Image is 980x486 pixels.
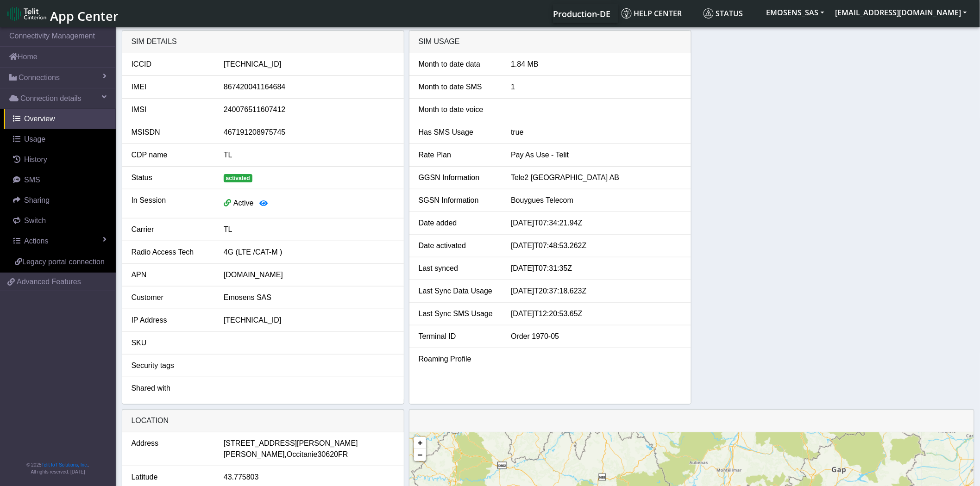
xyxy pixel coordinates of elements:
[217,292,402,303] div: Emosens SAS
[125,360,217,371] div: Security tags
[24,135,45,143] span: Usage
[412,218,504,229] div: Date added
[704,8,714,19] img: status.svg
[7,4,117,24] a: App Center
[125,195,217,212] div: In Session
[504,331,689,342] div: Order 1970-05
[504,308,689,319] div: [DATE]T12:20:53.65Z
[125,127,217,138] div: MSISDN
[618,4,700,23] a: Help center
[24,196,50,204] span: Sharing
[4,170,116,190] a: SMS
[414,437,426,449] a: Zoom in
[24,217,46,224] span: Switch
[24,237,48,245] span: Actions
[700,4,761,23] a: Status
[125,59,217,70] div: ICCID
[504,81,689,93] div: 1
[504,127,689,138] div: true
[412,104,504,115] div: Month to date voice
[504,172,689,183] div: Tele2 [GEOGRAPHIC_DATA] AB
[504,240,689,251] div: [DATE]T07:48:53.262Z
[412,286,504,297] div: Last Sync Data Usage
[42,462,88,467] a: Telit IoT Solutions, Inc.
[412,81,504,93] div: Month to date SMS
[50,7,119,25] span: App Center
[125,172,217,183] div: Status
[830,4,973,21] button: [EMAIL_ADDRESS][DOMAIN_NAME]
[622,8,682,19] span: Help center
[24,176,40,184] span: SMS
[125,224,217,235] div: Carrier
[412,308,504,319] div: Last Sync SMS Usage
[412,263,504,274] div: Last synced
[4,129,116,150] a: Usage
[22,258,105,266] span: Legacy portal connection
[704,8,743,19] span: Status
[338,449,348,460] span: FR
[217,81,402,93] div: 867420041164684
[122,410,404,432] div: LOCATION
[224,438,358,449] span: [STREET_ADDRESS][PERSON_NAME]
[19,72,60,83] span: Connections
[412,195,504,206] div: SGSN Information
[125,383,217,394] div: Shared with
[4,231,116,251] a: Actions
[233,199,254,207] span: Active
[504,150,689,161] div: Pay As Use - Telit
[504,195,689,206] div: Bouygues Telecom
[217,127,402,138] div: 467191208975745
[224,174,252,182] span: activated
[125,150,217,161] div: CDP name
[217,269,402,280] div: [DOMAIN_NAME]
[125,315,217,326] div: IP Address
[224,449,287,460] span: [PERSON_NAME],
[217,150,402,161] div: TL
[125,81,217,93] div: IMEI
[217,472,402,483] div: 43.775803
[412,127,504,138] div: Has SMS Usage
[504,218,689,229] div: [DATE]T07:34:21.94Z
[20,93,82,104] span: Connection details
[414,449,426,461] a: Zoom out
[761,4,830,21] button: EMOSENS_SAS
[412,59,504,70] div: Month to date data
[318,449,339,460] span: 30620
[553,4,610,23] a: Your current platform instance
[217,104,402,115] div: 240076511607412
[4,190,116,211] a: Sharing
[24,156,47,163] span: History
[412,354,504,365] div: Roaming Profile
[217,247,402,258] div: 4G (LTE /CAT-M )
[622,8,632,19] img: knowledge.svg
[122,31,404,53] div: SIM details
[504,263,689,274] div: [DATE]T07:31:35Z
[4,211,116,231] a: Switch
[125,438,217,460] div: Address
[412,331,504,342] div: Terminal ID
[217,224,402,235] div: TL
[217,315,402,326] div: [TECHNICAL_ID]
[412,150,504,161] div: Rate Plan
[125,292,217,303] div: Customer
[125,472,217,483] div: Latitude
[504,286,689,297] div: [DATE]T20:37:18.623Z
[504,59,689,70] div: 1.84 MB
[24,115,55,123] span: Overview
[287,449,318,460] span: Occitanie
[125,269,217,280] div: APN
[125,247,217,258] div: Radio Access Tech
[412,172,504,183] div: GGSN Information
[254,195,274,212] button: View session details
[4,150,116,170] a: History
[217,59,402,70] div: [TECHNICAL_ID]
[125,337,217,349] div: SKU
[412,240,504,251] div: Date activated
[7,6,46,21] img: logo-telit-cinterion-gw-new.png
[409,31,691,53] div: SIM Usage
[125,104,217,115] div: IMSI
[553,8,611,19] span: Production-DE
[17,276,81,287] span: Advanced Features
[4,109,116,129] a: Overview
